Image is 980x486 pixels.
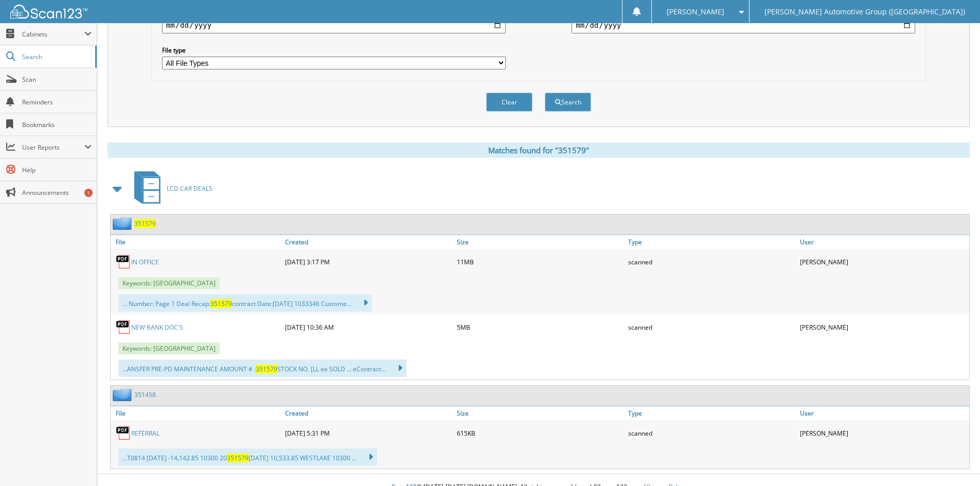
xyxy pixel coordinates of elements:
a: REFERRAL [131,429,159,438]
span: Announcements [22,188,92,197]
a: 351579 [134,219,156,228]
a: User [797,235,969,249]
a: File [111,406,282,420]
div: scanned [626,317,797,337]
div: scanned [626,251,797,272]
span: [PERSON_NAME] Automotive Group ([GEOGRAPHIC_DATA]) [764,9,965,15]
span: Keywords: [GEOGRAPHIC_DATA] [118,343,220,354]
div: ... Number: Page 1 Deal Recap: contract Date:[DATE] 1033346 Custome... [118,294,372,312]
img: scan123-logo-white.svg [10,5,87,19]
span: [PERSON_NAME] [667,9,724,15]
span: Reminders [22,98,92,106]
div: 615KB [454,423,626,443]
div: [DATE] 10:36 AM [282,317,454,337]
a: NEW BANK DOC'S [131,323,183,332]
a: Size [454,406,626,420]
a: Size [454,235,626,249]
button: Clear [486,93,532,112]
div: 11MB [454,251,626,272]
span: 351579 [256,365,277,373]
a: Type [626,406,797,420]
a: Created [282,235,454,249]
span: Keywords: [GEOGRAPHIC_DATA] [118,277,220,289]
div: 1 [84,189,93,197]
span: 351579 [227,454,248,462]
a: Created [282,406,454,420]
div: [PERSON_NAME] [797,251,969,272]
div: [PERSON_NAME] [797,423,969,443]
a: Type [626,235,797,249]
div: scanned [626,423,797,443]
img: folder2.png [113,217,134,230]
span: Scan [22,75,92,84]
a: File [111,235,282,249]
span: 351579 [210,299,232,308]
img: folder2.png [113,388,134,401]
input: start [162,17,506,33]
button: Search [545,93,591,112]
a: 351458 [134,390,156,399]
span: Search [22,52,90,61]
label: File type [162,46,506,55]
span: LCD CAR DEALS [167,184,212,193]
span: Help [22,166,92,174]
div: Matches found for "351579" [108,142,970,158]
span: User Reports [22,143,84,152]
input: end [572,17,915,33]
span: Cabinets [22,30,84,39]
a: LCD CAR DEALS [128,168,212,209]
img: PDF.png [116,254,131,269]
div: [PERSON_NAME] [797,317,969,337]
div: ...ANSFER PRE-PD MAINTENANCE AMOUNT # : STOCK NO. [LL ee SOLD ... eContract... [118,359,406,377]
div: 5MB [454,317,626,337]
img: PDF.png [116,319,131,335]
div: [DATE] 5:31 PM [282,423,454,443]
a: User [797,406,969,420]
a: IN OFFICE [131,258,159,266]
div: ...T0814 [DATE] -14,142.85 10300 20 [DATE] 10,533.85 WESTLAKE 10300 ... [118,448,377,466]
img: PDF.png [116,425,131,441]
div: [DATE] 3:17 PM [282,251,454,272]
span: Bookmarks [22,120,92,129]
